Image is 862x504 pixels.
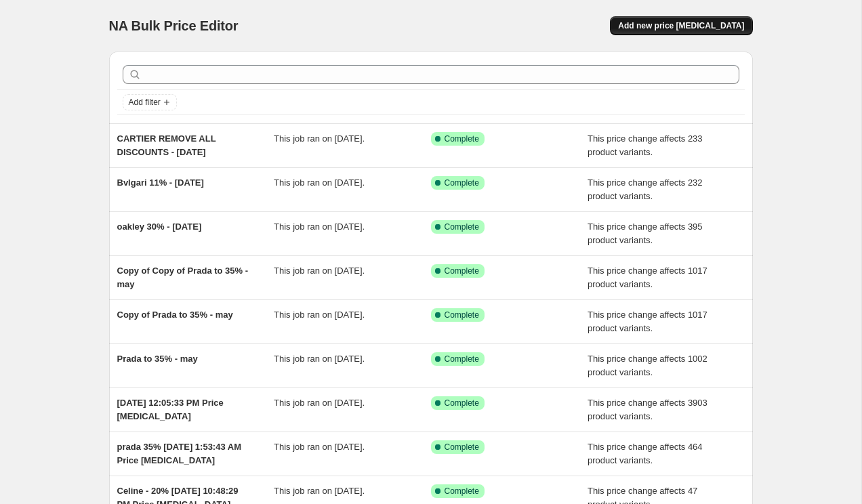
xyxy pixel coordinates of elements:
[445,442,479,453] span: Complete
[588,354,707,377] span: This price change affects 1002 product variants.
[117,266,249,289] span: Copy of Copy of Prada to 35% - may
[588,133,703,157] span: This price change affects 233 product variants.
[129,97,161,108] span: Add filter
[274,177,365,188] span: This job ran on [DATE].
[588,398,707,421] span: This price change affects 3903 product variants.
[618,20,744,31] span: Add new price [MEDICAL_DATA]
[274,266,365,276] span: This job ran on [DATE].
[445,222,479,232] span: Complete
[445,310,479,320] span: Complete
[588,222,703,245] span: This price change affects 395 product variants.
[274,486,365,496] span: This job ran on [DATE].
[274,310,365,320] span: This job ran on [DATE].
[274,398,365,408] span: This job ran on [DATE].
[117,222,202,232] span: oakley 30% - [DATE]
[109,18,239,33] span: NA Bulk Price Editor
[274,133,365,144] span: This job ran on [DATE].
[445,177,479,188] span: Complete
[117,354,198,364] span: Prada to 35% - may
[117,398,224,421] span: [DATE] 12:05:33 PM Price [MEDICAL_DATA]
[117,133,216,157] span: CARTIER REMOVE ALL DISCOUNTS - [DATE]
[123,94,177,110] button: Add filter
[445,133,479,144] span: Complete
[117,177,204,188] span: Bvlgari 11% - [DATE]
[274,442,365,452] span: This job ran on [DATE].
[117,442,242,465] span: prada 35% [DATE] 1:53:43 AM Price [MEDICAL_DATA]
[117,310,233,320] span: Copy of Prada to 35% - may
[445,354,479,364] span: Complete
[445,266,479,276] span: Complete
[588,177,703,201] span: This price change affects 232 product variants.
[445,398,479,408] span: Complete
[274,222,365,232] span: This job ran on [DATE].
[274,354,365,364] span: This job ran on [DATE].
[445,486,479,497] span: Complete
[610,16,752,35] button: Add new price [MEDICAL_DATA]
[588,310,707,333] span: This price change affects 1017 product variants.
[588,442,703,465] span: This price change affects 464 product variants.
[588,266,707,289] span: This price change affects 1017 product variants.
